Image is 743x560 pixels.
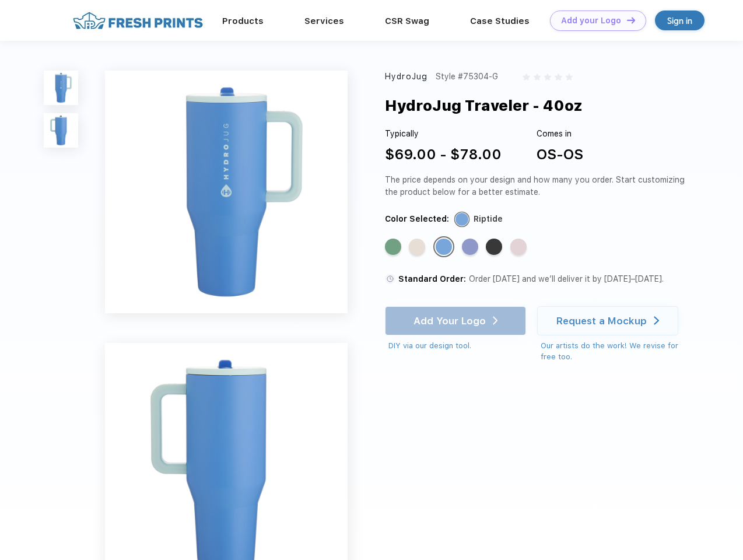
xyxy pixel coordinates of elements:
img: gray_star.svg [534,73,541,80]
a: Products [222,16,264,26]
div: Color Selected: [385,213,449,225]
div: Style #75304-G [436,71,498,83]
div: Pink Sand [510,239,527,255]
div: Sage [385,239,401,255]
div: HydroJug [385,71,427,83]
img: gray_star.svg [555,73,562,80]
div: Comes in [537,128,583,140]
div: OS-OS [537,144,583,165]
img: gray_star.svg [544,73,551,80]
div: DIY via our design tool. [388,340,526,352]
div: Our artists do the work! We revise for free too. [541,340,689,363]
div: Typically [385,128,502,140]
img: func=resize&h=640 [105,71,348,313]
div: Cream [409,239,425,255]
img: func=resize&h=100 [44,71,78,105]
div: Sign in [667,14,692,27]
img: DT [627,17,635,23]
div: $69.00 - $78.00 [385,144,502,165]
img: standard order [385,274,395,284]
img: gray_star.svg [523,73,530,80]
div: Peri [462,239,478,255]
div: Request a Mockup [556,315,647,327]
img: gray_star.svg [566,73,573,80]
div: The price depends on your design and how many you order. Start customizing the product below for ... [385,174,689,198]
img: white arrow [654,316,659,325]
a: Sign in [655,10,705,30]
div: HydroJug Traveler - 40oz [385,94,583,117]
div: Black [486,239,502,255]
span: Standard Order: [398,274,466,283]
div: Add your Logo [561,16,621,26]
div: Riptide [436,239,452,255]
div: Riptide [474,213,503,225]
span: Order [DATE] and we’ll deliver it by [DATE]–[DATE]. [469,274,664,283]
img: fo%20logo%202.webp [69,10,206,31]
img: func=resize&h=100 [44,113,78,148]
